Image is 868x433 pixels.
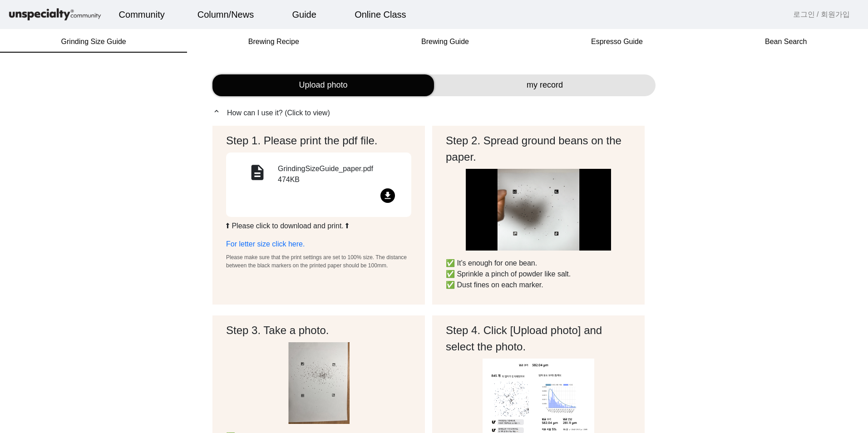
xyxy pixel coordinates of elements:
[190,2,261,27] a: Column/News
[421,38,469,45] span: Brewing Guide
[380,188,395,203] mat-icon: file_download
[226,221,411,231] p: ⬆ Please click to download and print. ⬆
[226,133,411,149] h2: Step 1. Please print the pdf file.
[226,322,411,339] h2: Step 3. Take a photo.
[7,7,103,23] img: logo
[212,107,223,115] mat-icon: expand_less
[212,107,656,118] p: How can I use it? (Click to view)
[793,9,850,20] a: 로그인 / 회원가입
[446,133,631,165] h2: Step 2. Spread ground beans on the paper.
[247,163,268,185] mat-icon: description
[446,258,631,290] p: ✅ It’s enough for one bean. ✅ Sprinkle a pinch of powder like salt. ✅ Dust fines on each marker.
[112,2,172,27] a: Community
[285,2,324,27] a: Guide
[248,38,299,45] span: Brewing Recipe
[446,322,631,355] h2: Step 4. Click [Upload photo] and select the photo.
[288,342,350,424] img: guide
[278,163,400,188] div: GrindingSizeGuide_paper.pdf 474KB
[466,169,612,251] img: guide
[61,38,126,45] span: Grinding Size Guide
[765,38,807,45] span: Bean Search
[299,79,347,91] span: Upload photo
[226,240,305,248] a: For letter size click here.
[527,79,563,91] span: my record
[226,253,411,270] p: Please make sure that the print settings are set to 100% size. The distance between the black mar...
[591,38,643,45] span: Espresso Guide
[347,2,413,27] a: Online Class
